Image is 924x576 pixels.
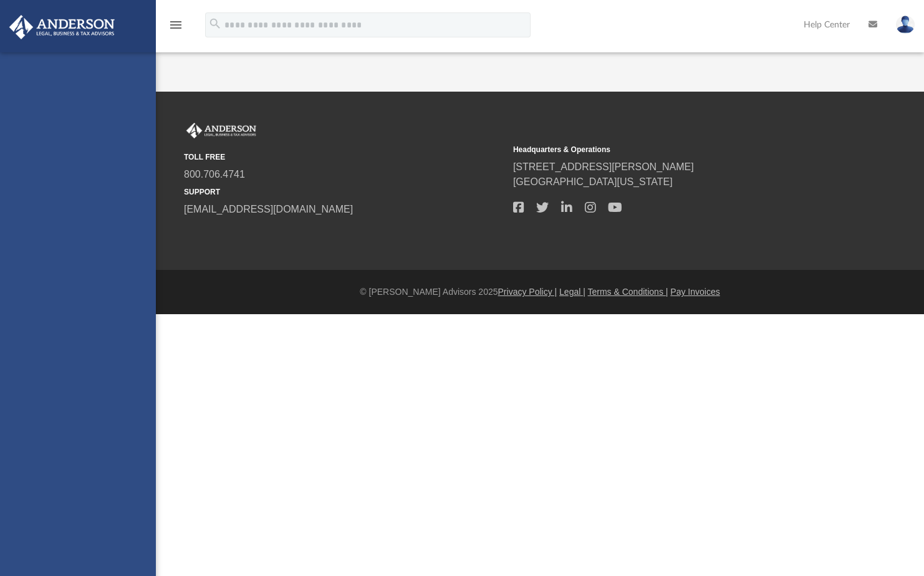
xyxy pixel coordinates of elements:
[588,287,668,297] a: Terms & Conditions |
[208,17,222,31] i: search
[168,24,183,32] a: menu
[184,204,353,214] a: [EMAIL_ADDRESS][DOMAIN_NAME]
[513,144,834,155] small: Headquarters & Operations
[184,151,504,163] small: TOLL FREE
[156,286,924,299] div: © [PERSON_NAME] Advisors 2025
[896,16,915,34] img: User Pic
[513,176,673,187] a: [GEOGRAPHIC_DATA][US_STATE]
[184,123,259,139] img: Anderson Advisors Platinum Portal
[670,287,719,297] a: Pay Invoices
[6,15,118,39] img: Anderson Advisors Platinum Portal
[184,169,245,180] a: 800.706.4741
[184,186,504,198] small: SUPPORT
[498,287,557,297] a: Privacy Policy |
[168,17,183,32] i: menu
[513,161,694,172] a: [STREET_ADDRESS][PERSON_NAME]
[559,287,585,297] a: Legal |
